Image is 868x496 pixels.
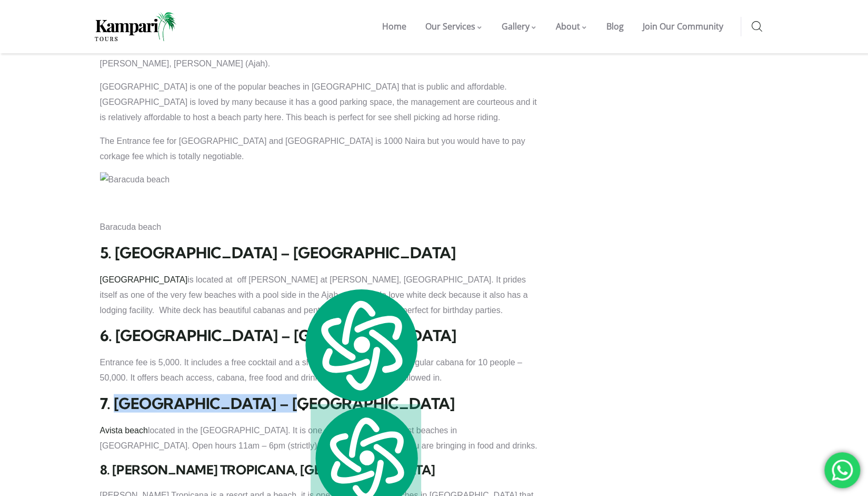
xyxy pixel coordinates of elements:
p: Entrance fee is 5,000. It includes a free cocktail and a shared seat on the beach. Regular cabana... [100,355,539,386]
span: Home [382,21,406,32]
span: Join Our Community [643,21,723,32]
div: 'Chat [824,452,860,488]
h2: 6 [100,326,539,345]
h2: 7. [GEOGRAPHIC_DATA] – [GEOGRAPHIC_DATA] [100,394,539,413]
p: Baracuda beach [100,220,539,235]
h2: 5. [GEOGRAPHIC_DATA] – [GEOGRAPHIC_DATA] [100,244,539,262]
p: [PERSON_NAME], [PERSON_NAME] (Ajah). [100,56,539,72]
h3: 8. [PERSON_NAME] TROPICANA, [GEOGRAPHIC_DATA] [100,462,539,478]
img: Baracuda beach [100,172,170,188]
img: Home [95,12,176,41]
a: . [GEOGRAPHIC_DATA] – [GEOGRAPHIC_DATA] [108,326,456,345]
a: Avista beach [100,426,148,435]
img: logo.svg [300,286,421,404]
p: [GEOGRAPHIC_DATA] is one of the popular beaches in [GEOGRAPHIC_DATA] that is public and affordabl... [100,80,539,125]
p: The Entrance fee for [GEOGRAPHIC_DATA] and [GEOGRAPHIC_DATA] is 1000 Naira but you would have to ... [100,134,539,164]
a: [GEOGRAPHIC_DATA] [100,275,188,284]
span: About [556,21,580,32]
p: located in the [GEOGRAPHIC_DATA]. It is one of the sanest and safest beaches in [GEOGRAPHIC_DATA]... [100,423,539,454]
span: Gallery [502,21,530,32]
span: Blog [606,21,624,32]
p: is located at off [PERSON_NAME] at [PERSON_NAME], [GEOGRAPHIC_DATA]. It prides itself as one of t... [100,273,539,318]
span: Our Services [425,21,475,32]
